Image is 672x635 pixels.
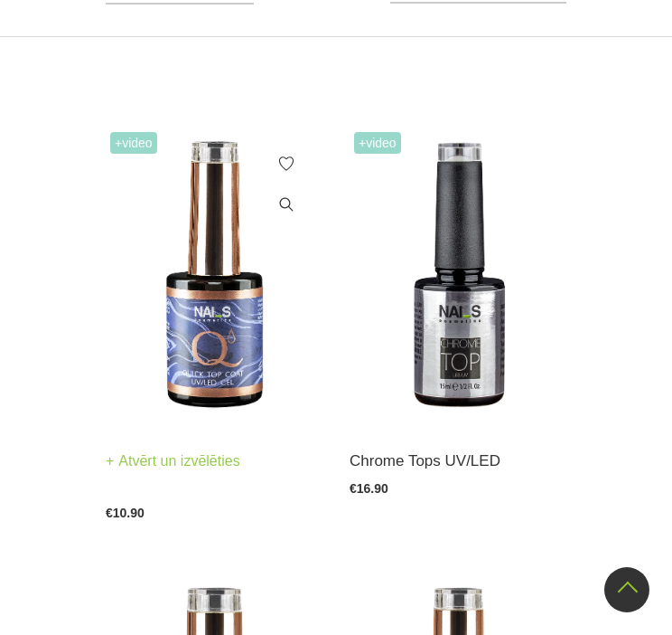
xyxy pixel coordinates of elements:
[350,449,566,473] a: Chrome Tops UV/LED
[350,481,388,496] span: €16.90
[106,449,240,474] a: Atvērt un izvēlēties
[350,128,566,426] img: Virsējais pārklājums bez lipīgā slāņa.Nodrošina izcilu spīdumu un ilgnoturību. Neatstāj nenoklāta...
[110,132,157,154] span: +Video
[354,132,401,154] span: +Video
[106,128,322,426] img: Virsējais pārklājums bez lipīgā slāņa.Nodrošina izcilu spīdumu manikīram līdz pat nākamajai profi...
[106,506,145,520] span: €10.90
